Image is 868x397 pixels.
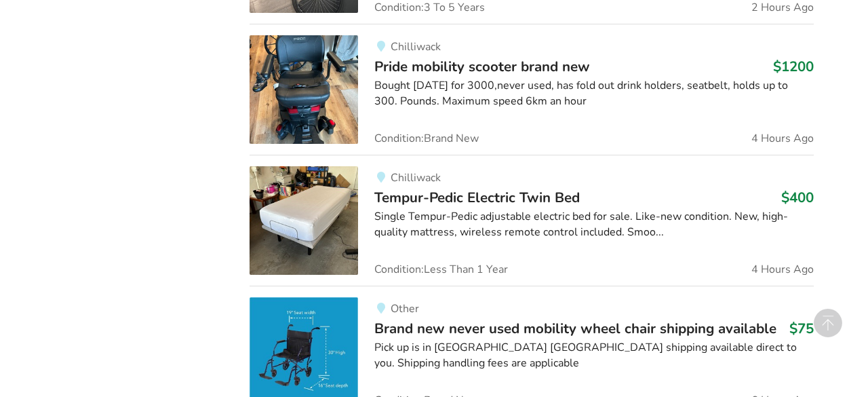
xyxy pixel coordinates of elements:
[751,133,814,144] span: 4 Hours Ago
[250,35,358,144] img: mobility-pride mobility scooter brand new
[789,320,814,337] h3: $75
[250,24,813,155] a: mobility-pride mobility scooter brand new ChilliwackPride mobility scooter brand new$1200Bought [...
[773,58,814,75] h3: $1200
[391,170,441,185] span: Chilliwack
[374,188,580,207] span: Tempur-Pedic Electric Twin Bed
[751,264,814,275] span: 4 Hours Ago
[374,319,776,338] span: Brand new never used mobility wheel chair shipping available
[374,133,479,144] span: Condition: Brand New
[391,301,419,316] span: Other
[751,2,814,13] span: 2 Hours Ago
[374,264,508,275] span: Condition: Less Than 1 Year
[781,189,814,206] h3: $400
[374,2,485,13] span: Condition: 3 To 5 Years
[374,78,813,109] div: Bought [DATE] for 3000,never used, has fold out drink holders, seatbelt, holds up to 300. Pounds....
[374,57,590,76] span: Pride mobility scooter brand new
[250,155,813,286] a: bedroom equipment-tempur-pedic electric twin bedChilliwackTempur-Pedic Electric Twin Bed$400Singl...
[374,209,813,240] div: Single Tempur-Pedic adjustable electric bed for sale. Like-new condition. New, high-quality mattr...
[391,39,441,54] span: Chilliwack
[250,166,358,275] img: bedroom equipment-tempur-pedic electric twin bed
[374,340,813,371] div: Pick up is in [GEOGRAPHIC_DATA] [GEOGRAPHIC_DATA] shipping available direct to you. Shipping hand...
